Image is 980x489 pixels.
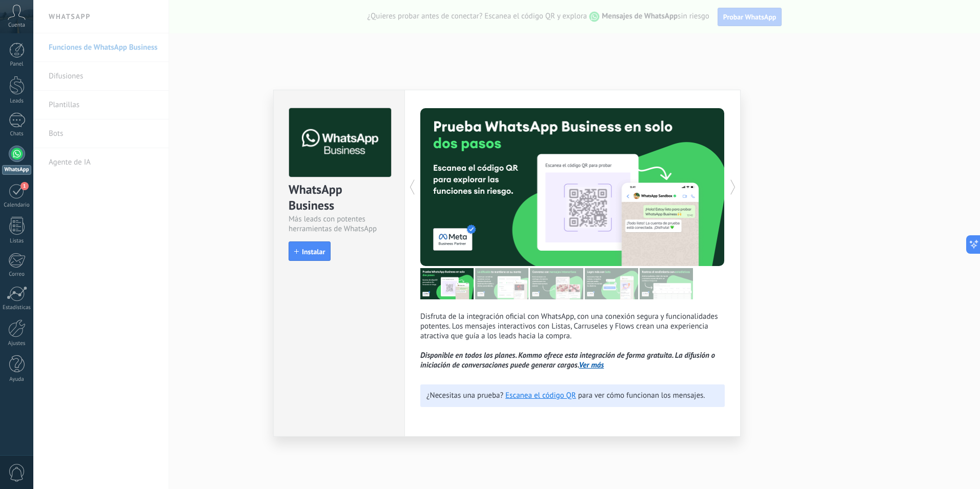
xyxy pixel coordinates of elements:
[2,376,32,383] div: Ayuda
[2,61,32,68] div: Panel
[8,22,25,29] span: Cuenta
[640,268,693,299] img: tour_image_cc377002d0016b7ebaeb4dbe65cb2175.png
[289,214,390,234] div: Más leads con potentes herramientas de WhatsApp
[2,98,32,105] div: Leads
[530,268,583,299] img: tour_image_1009fe39f4f058b759f0df5a2b7f6f06.png
[420,268,474,299] img: tour_image_7a4924cebc22ed9e3259523e50fe4fd6.png
[2,304,32,311] div: Estadísticas
[420,351,715,370] i: Disponible en todos los planes. Kommo ofrece esta integración de forma gratuita. La difusión o in...
[505,391,576,400] a: Escanea el código QR
[578,391,705,400] span: para ver cómo funcionan los mensajes.
[420,312,725,370] p: Disfruta de la integración oficial con WhatsApp, con una conexión segura y funcionalidades potent...
[2,238,32,244] div: Listas
[2,131,32,137] div: Chats
[2,340,32,347] div: Ajustes
[2,271,32,278] div: Correo
[579,360,604,370] a: Ver más
[426,391,503,400] span: ¿Necesitas una prueba?
[302,248,325,255] span: Instalar
[289,108,391,177] img: logo_main.png
[21,182,29,190] span: 1
[585,268,638,299] img: tour_image_62c9952fc9cf984da8d1d2aa2c453724.png
[2,165,31,175] div: WhatsApp
[475,268,528,299] img: tour_image_cc27419dad425b0ae96c2716632553fa.png
[2,202,32,209] div: Calendario
[289,181,390,214] div: WhatsApp Business
[289,241,331,261] button: Instalar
